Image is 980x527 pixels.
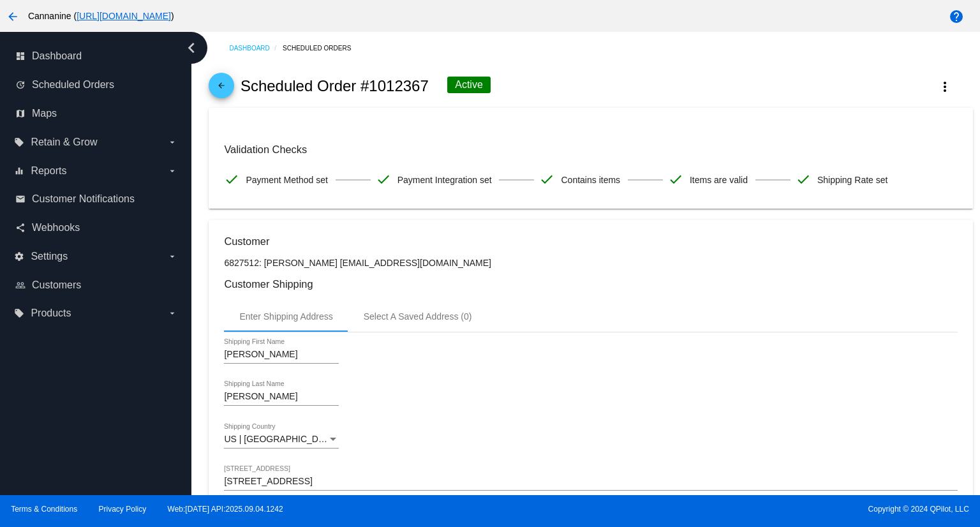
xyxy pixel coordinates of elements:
[15,51,26,61] i: dashboard
[5,9,20,24] mat-icon: arrow_back
[31,165,66,177] span: Reports
[817,167,888,193] span: Shipping Rate set
[15,80,26,90] i: update
[32,50,82,62] span: Dashboard
[15,103,177,124] a: map Maps
[15,108,26,119] i: map
[501,505,969,514] span: Copyright © 2024 QPilot, LLC
[937,79,953,94] mat-icon: more_vert
[224,235,957,248] h3: Customer
[32,193,135,205] span: Customer Notifications
[32,79,114,91] span: Scheduled Orders
[224,258,957,268] p: 6827512: [PERSON_NAME] [EMAIL_ADDRESS][DOMAIN_NAME]
[15,218,177,238] a: share Webhooks
[796,172,811,187] mat-icon: check
[561,167,620,193] span: Contains items
[31,308,71,319] span: Products
[168,505,283,514] a: Web:[DATE] API:2025.09.04.1242
[376,172,391,187] mat-icon: check
[14,166,24,176] i: equalizer
[283,38,362,58] a: Scheduled Orders
[31,137,97,148] span: Retain & Grow
[11,505,77,514] a: Terms & Conditions
[246,167,327,193] span: Payment Method set
[364,311,472,322] div: Select A Saved Address (0)
[15,75,177,95] a: update Scheduled Orders
[14,251,24,262] i: settings
[214,81,229,96] mat-icon: arrow_back
[224,392,339,402] input: Shipping Last Name
[167,308,177,318] i: arrow_drop_down
[229,38,283,58] a: Dashboard
[15,223,26,233] i: share
[15,46,177,66] a: dashboard Dashboard
[15,280,26,290] i: people_outline
[447,77,491,93] div: Active
[668,172,683,187] mat-icon: check
[224,434,339,445] mat-select: Shipping Country
[181,38,202,58] i: chevron_left
[14,308,24,318] i: local_offer
[224,350,339,360] input: Shipping First Name
[690,167,748,193] span: Items are valid
[949,9,964,24] mat-icon: help
[539,172,554,187] mat-icon: check
[167,166,177,176] i: arrow_drop_down
[224,144,957,156] h3: Validation Checks
[224,278,957,290] h3: Customer Shipping
[397,167,492,193] span: Payment Integration set
[32,279,81,291] span: Customers
[15,189,177,209] a: email Customer Notifications
[167,137,177,147] i: arrow_drop_down
[31,251,68,262] span: Settings
[32,222,80,234] span: Webhooks
[99,505,147,514] a: Privacy Policy
[224,172,239,187] mat-icon: check
[77,11,171,21] a: [URL][DOMAIN_NAME]
[167,251,177,262] i: arrow_drop_down
[28,11,174,21] span: Cannanine ( )
[15,194,26,204] i: email
[224,477,957,487] input: Shipping Street 1
[15,275,177,295] a: people_outline Customers
[32,108,57,119] span: Maps
[239,311,332,322] div: Enter Shipping Address
[241,77,429,95] h2: Scheduled Order #1012367
[224,434,337,444] span: US | [GEOGRAPHIC_DATA]
[14,137,24,147] i: local_offer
